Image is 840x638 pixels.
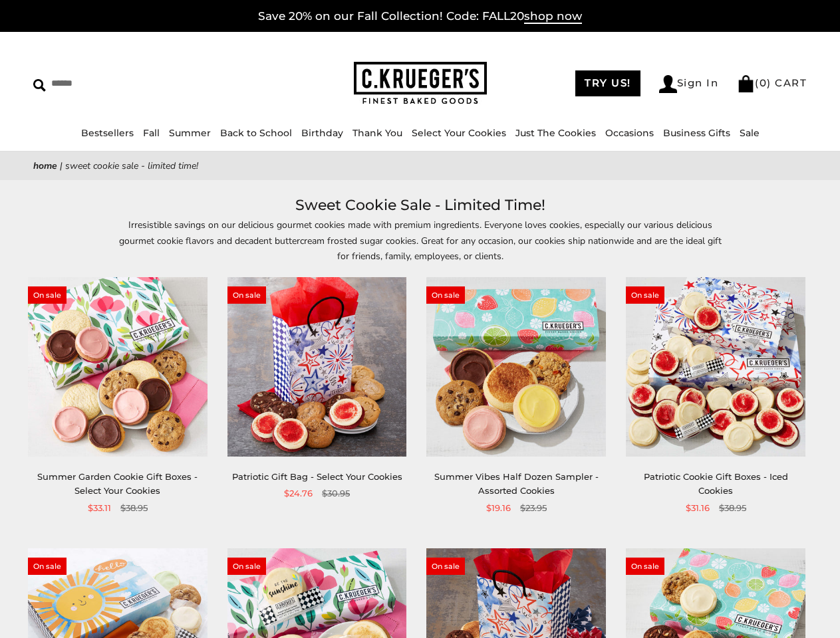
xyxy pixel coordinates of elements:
a: Thank You [352,127,402,139]
span: $19.16 [486,501,511,515]
span: On sale [626,558,664,575]
a: Home [33,159,57,172]
span: 0 [760,76,768,89]
a: Birthday [301,127,343,139]
a: Back to School [220,127,292,139]
a: Sign In [659,75,719,93]
span: $23.95 [520,501,547,515]
a: (0) CART [737,76,807,89]
span: $24.76 [284,486,313,500]
img: Search [33,79,46,92]
span: $31.16 [686,501,710,515]
a: Summer Vibes Half Dozen Sampler - Assorted Cookies [434,471,599,496]
span: shop now [524,9,582,24]
span: On sale [626,286,664,304]
span: | [60,159,63,172]
a: Just The Cookies [515,127,596,139]
img: Summer Garden Cookie Gift Boxes - Select Your Cookies [28,277,208,457]
span: $33.11 [88,501,111,515]
a: Business Gifts [663,127,730,139]
a: Summer Garden Cookie Gift Boxes - Select Your Cookies [37,471,198,496]
p: Irresistible savings on our delicious gourmet cookies made with premium ingredients. Everyone lov... [114,217,726,263]
img: Account [659,75,677,93]
img: Patriotic Cookie Gift Boxes - Iced Cookies [626,277,805,457]
span: $30.95 [322,486,350,500]
a: Summer [169,127,211,139]
span: On sale [28,558,67,575]
span: On sale [28,286,67,304]
a: Sale [740,127,760,139]
img: Patriotic Gift Bag - Select Your Cookies [227,277,407,457]
span: On sale [227,558,266,575]
img: Bag [737,75,755,92]
span: On sale [227,286,266,304]
span: $38.95 [120,501,148,515]
a: Bestsellers [81,127,134,139]
img: Summer Vibes Half Dozen Sampler - Assorted Cookies [426,277,606,457]
span: On sale [426,558,465,575]
a: Patriotic Cookie Gift Boxes - Iced Cookies [644,471,788,496]
nav: breadcrumbs [33,158,807,173]
a: Occasions [605,127,654,139]
a: Select Your Cookies [412,127,506,139]
a: Patriotic Gift Bag - Select Your Cookies [232,471,402,482]
span: On sale [426,286,465,304]
a: TRY US! [575,70,640,96]
h1: Sweet Cookie Sale - Limited Time! [53,193,787,217]
img: C.KRUEGER'S [354,62,487,105]
span: Sweet Cookie Sale - Limited Time! [65,159,198,172]
input: Search [33,73,210,94]
a: Save 20% on our Fall Collection! Code: FALL20shop now [258,9,582,24]
a: Fall [143,127,160,139]
span: $38.95 [719,501,746,515]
